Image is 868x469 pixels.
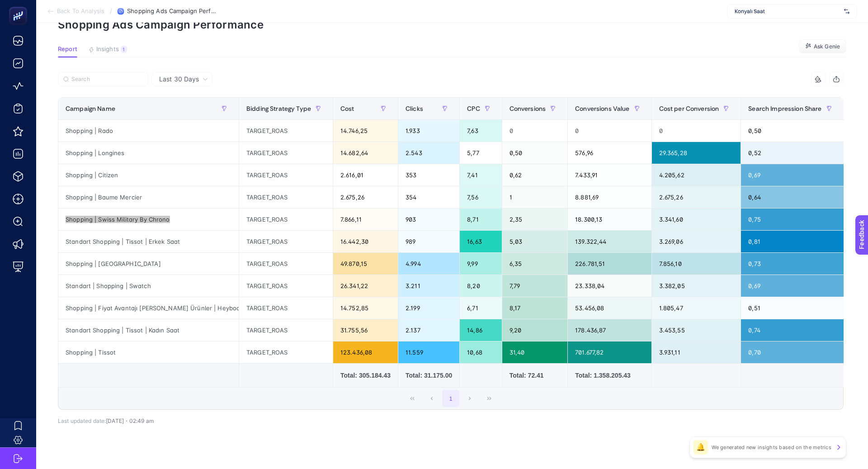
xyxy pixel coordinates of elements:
[652,341,741,363] div: 3.931,11
[239,297,333,319] div: TARGET_ROAS
[799,39,846,54] button: Ask Genie
[58,120,239,142] div: Shopping | Rado
[58,142,239,164] div: Shopping | Longines
[741,319,843,341] div: 0,74
[652,186,741,208] div: 2.675,26
[652,297,741,319] div: 1.805,47
[741,253,843,275] div: 0,73
[568,231,651,252] div: 139.322,44
[741,341,843,363] div: 0,70
[652,275,741,297] div: 3.382,05
[398,164,459,186] div: 353
[735,8,840,15] span: Konyalı Saat
[460,120,501,142] div: 7,63
[58,231,239,252] div: Standart Shopping | Tissot | Erkek Saat
[652,164,741,186] div: 4.205,62
[340,371,391,380] div: Total: 305.184.43
[246,105,311,112] span: Bidding Strategy Type
[460,208,501,230] div: 8,71
[568,208,651,230] div: 18.300,13
[239,120,333,142] div: TARGET_ROAS
[121,46,127,53] div: 1
[741,231,843,252] div: 0,81
[460,253,501,275] div: 9,99
[460,231,501,252] div: 16,63
[652,120,741,142] div: 0
[333,319,398,341] div: 31.755,56
[398,253,459,275] div: 4.994
[568,319,651,341] div: 178.436,87
[460,297,501,319] div: 6,71
[398,275,459,297] div: 3.211
[58,164,239,186] div: Shopping | Citizen
[741,275,843,297] div: 0,69
[568,186,651,208] div: 8.881,69
[748,105,821,112] span: Search Impression Share
[502,208,568,230] div: 2,35
[442,390,459,407] button: 1
[509,105,546,112] span: Conversions
[106,417,154,424] span: [DATE]・02:49 am
[333,253,398,275] div: 49.870,15
[568,341,651,363] div: 701.677,82
[333,142,398,164] div: 14.682,64
[460,319,501,341] div: 14,86
[652,231,741,252] div: 3.269,06
[5,3,34,10] span: Feedback
[333,164,398,186] div: 2.616,01
[159,75,199,84] span: Last 30 Days
[406,105,423,112] span: Clicks
[58,341,239,363] div: Shopping | Tissot
[398,186,459,208] div: 354
[568,164,651,186] div: 7.433,91
[741,186,843,208] div: 0,64
[71,76,143,83] input: Search
[741,120,843,142] div: 0,50
[398,231,459,252] div: 989
[502,253,568,275] div: 6,35
[398,297,459,319] div: 2.199
[398,319,459,341] div: 2.137
[844,7,849,16] img: svg%3e
[406,371,452,380] div: Total: 31.175.00
[398,142,459,164] div: 2.543
[58,417,106,424] span: Last updated date:
[239,275,333,297] div: TARGET_ROAS
[58,319,239,341] div: Standart Shopping | Tissot | Kadın Saat
[568,142,651,164] div: 576,96
[502,164,568,186] div: 0,62
[460,341,501,363] div: 10,68
[333,231,398,252] div: 16.442,30
[712,444,831,451] p: We generated new insights based on the metrics
[652,253,741,275] div: 7.856,10
[58,18,846,31] p: Shopping Ads Campaign Performance
[58,275,239,297] div: Standart | Shopping | Swatch
[502,186,568,208] div: 1
[502,142,568,164] div: 0,50
[652,142,741,164] div: 29.365,28
[502,319,568,341] div: 9,20
[509,371,561,380] div: Total: 72.41
[502,120,568,142] div: 0
[239,164,333,186] div: TARGET_ROAS
[568,275,651,297] div: 23.338,04
[333,186,398,208] div: 2.675,26
[239,208,333,230] div: TARGET_ROAS
[58,297,239,319] div: Shopping | Fiyat Avantajı [PERSON_NAME] Ürünler | Heybooster
[239,253,333,275] div: TARGET_ROAS
[502,231,568,252] div: 5,03
[693,440,708,455] div: 🔔
[57,8,104,15] span: Back To Analysis
[741,142,843,164] div: 0,52
[127,8,217,15] span: Shopping Ads Campaign Performance
[239,231,333,252] div: TARGET_ROAS
[568,253,651,275] div: 226.781,51
[58,208,239,230] div: Shopping | Swiss Military By Chrono
[333,208,398,230] div: 7.866,11
[96,46,119,53] span: Insights
[814,43,840,50] span: Ask Genie
[333,275,398,297] div: 26.341,22
[239,319,333,341] div: TARGET_ROAS
[460,164,501,186] div: 7,41
[502,297,568,319] div: 8,17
